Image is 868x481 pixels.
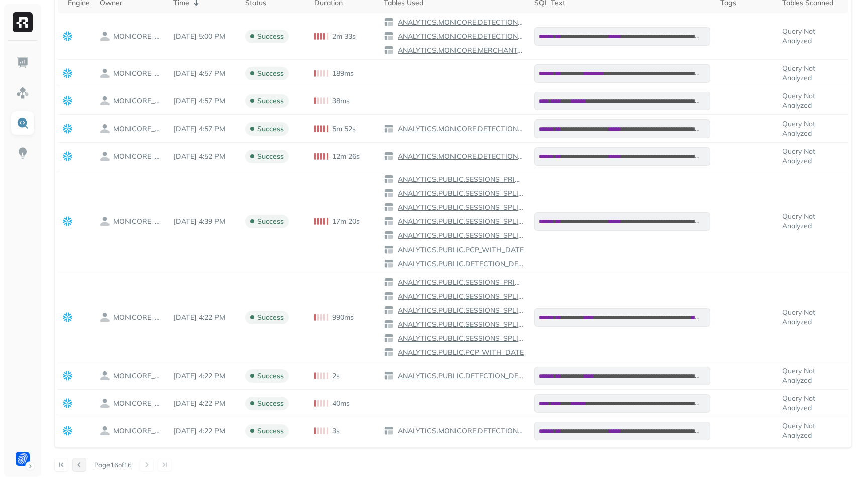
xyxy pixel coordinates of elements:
img: table [384,333,394,343]
a: ANALYTICS.PUBLIC.SESSIONS_SPLIT_NEW [394,231,524,240]
p: Page 16 of 16 [94,460,132,469]
p: MONICORE_APP [113,152,163,161]
img: owner [100,426,110,436]
img: owner [100,68,110,78]
a: ANALYTICS.PUBLIC.SESSIONS_PRIME [394,278,524,287]
p: ANALYTICS.MONICORE.DETECTION_HOURLY_METRICS [396,32,524,41]
img: owner [100,151,110,161]
p: ANALYTICS.MONICORE.DETECTION_BOOTSTRAPPING_SESSIONS [396,152,524,161]
a: ANALYTICS.MONICORE.DETECTION_BUCKETS_SPINE [394,18,524,27]
img: table [384,17,394,27]
img: table [384,216,394,226]
p: MONICORE_APP [113,217,163,226]
p: ANALYTICS.MONICORE.MERCHANT_TIERS [396,46,524,55]
p: MONICORE_APP [113,124,163,134]
p: 990ms [332,313,354,322]
img: table [384,277,394,287]
p: ANALYTICS.PUBLIC.SESSIONS_SPLIT_INFREQUENT [396,189,524,198]
p: Query Not Analyzed [782,421,843,440]
p: ANALYTICS.PUBLIC.DETECTION_DETAILED_RESULTS [396,371,524,381]
p: success [257,32,284,41]
p: Query Not Analyzed [782,308,843,327]
img: Forter [16,452,30,466]
p: Query Not Analyzed [782,212,843,231]
img: table [384,124,394,134]
a: ANALYTICS.MONICORE.DETECTION_UNPIVOTED_BOOTSTRAPPING_SESSIONS [394,124,524,134]
p: success [257,371,284,381]
a: ANALYTICS.PUBLIC.DETECTION_DETAILED_RESULTS [394,259,524,269]
p: MONICORE_APP [113,399,163,408]
p: Jun 12, 2025 5:00 PM [173,32,235,41]
img: owner [100,124,110,134]
p: ANALYTICS.PUBLIC.DETECTION_DETAILED_RESULTS [396,259,524,269]
p: 38ms [332,96,350,106]
a: ANALYTICS.PUBLIC.SESSIONS_SPLIT_NEW [394,334,524,343]
p: success [257,426,284,436]
p: ANALYTICS.PUBLIC.SESSIONS_SPLIT_NEW [396,231,524,240]
p: ANALYTICS.PUBLIC.SESSIONS_PRIME [396,175,524,184]
p: 5m 52s [332,124,356,134]
img: table [384,305,394,315]
p: Jun 12, 2025 4:57 PM [173,124,235,134]
img: table [384,319,394,329]
p: 189ms [332,69,354,78]
img: table [384,230,394,240]
img: table [384,174,394,184]
p: success [257,152,284,161]
p: ANALYTICS.PUBLIC.SESSIONS_SPLIT_BIG_COLUMNS [396,217,524,226]
a: ANALYTICS.PUBLIC.SESSIONS_SPLIT_BIG_COLUMNS [394,217,524,226]
a: ANALYTICS.MONICORE.DETECTION_BOOTSTRAPPING_SESSIONS [394,152,524,161]
p: MONICORE_APP [113,32,163,41]
img: table [384,291,394,301]
img: table [384,426,394,436]
p: MONICORE_APP [113,96,163,106]
p: 2s [332,371,340,381]
p: Jun 12, 2025 4:22 PM [173,426,235,436]
img: table [384,245,394,255]
p: ANALYTICS.PUBLIC.SESSIONS_SPLIT_FREQUENT [396,203,524,212]
a: ANALYTICS.PUBLIC.SESSIONS_SPLIT_FREQUENT [394,306,524,315]
p: success [257,399,284,408]
img: table [384,259,394,269]
p: Jun 12, 2025 4:57 PM [173,96,235,106]
p: Jun 12, 2025 4:22 PM [173,399,235,408]
p: Jun 12, 2025 4:57 PM [173,69,235,78]
p: Jun 12, 2025 4:22 PM [173,313,235,322]
p: 3s [332,426,340,436]
img: table [384,151,394,161]
p: Jun 12, 2025 4:22 PM [173,371,235,381]
img: owner [100,96,110,106]
p: success [257,217,284,226]
a: ANALYTICS.PUBLIC.DETECTION_DETAILED_RESULTS [394,371,524,381]
img: table [384,347,394,357]
p: ANALYTICS.PUBLIC.SESSIONS_SPLIT_FREQUENT [396,306,524,315]
p: Query Not Analyzed [782,394,843,413]
a: ANALYTICS.PUBLIC.SESSIONS_SPLIT_INFREQUENT [394,292,524,301]
img: owner [100,398,110,408]
img: Assets [16,86,29,99]
p: success [257,124,284,134]
img: owner [100,31,110,41]
p: success [257,69,284,78]
p: 40ms [332,399,350,408]
p: Query Not Analyzed [782,64,843,83]
p: ANALYTICS.PUBLIC.PCP_WITH_DATE [396,245,524,255]
p: MONICORE_APP [113,313,163,322]
a: ANALYTICS.MONICORE.DETECTION_HOURLY_METRICS [394,32,524,41]
a: ANALYTICS.MONICORE.DETECTION_HOURLY_METRICS [394,426,524,436]
a: ANALYTICS.PUBLIC.PCP_WITH_DATE [394,348,524,357]
p: 17m 20s [332,217,360,226]
img: table [384,188,394,198]
p: Query Not Analyzed [782,27,843,46]
p: MONICORE_APP [113,426,163,436]
p: ANALYTICS.PUBLIC.SESSIONS_SPLIT_INFREQUENT [396,292,524,301]
a: ANALYTICS.MONICORE.MERCHANT_TIERS [394,46,524,55]
a: ANALYTICS.PUBLIC.SESSIONS_PRIME [394,175,524,184]
p: Query Not Analyzed [782,366,843,385]
img: table [384,45,394,55]
img: owner [100,216,110,226]
img: Insights [16,147,29,160]
p: MONICORE_APP [113,371,163,381]
p: 12m 26s [332,152,360,161]
p: 2m 33s [332,32,356,41]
